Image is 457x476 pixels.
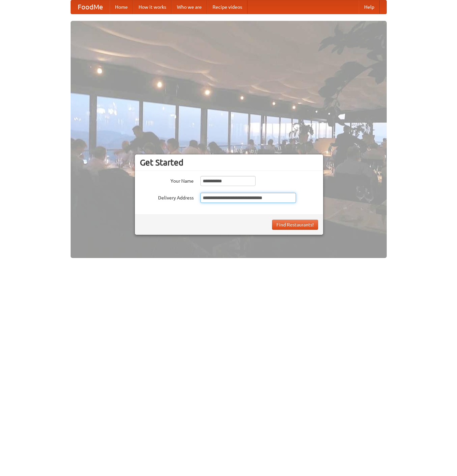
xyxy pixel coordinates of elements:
a: FoodMe [71,0,110,14]
a: Home [110,0,133,14]
h3: Get Started [140,157,318,168]
button: Find Restaurants! [272,220,318,230]
a: Help [359,0,380,14]
a: How it works [133,0,172,14]
a: Recipe videos [207,0,247,14]
label: Delivery Address [140,193,194,201]
label: Your Name [140,176,194,184]
a: Who we are [172,0,207,14]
